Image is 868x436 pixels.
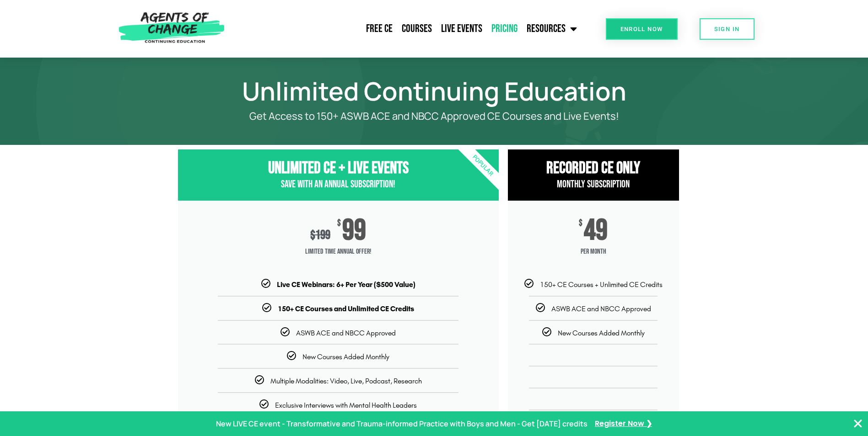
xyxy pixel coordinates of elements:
[508,243,679,261] span: per month
[606,18,678,40] a: Enroll Now
[178,243,499,261] span: Limited Time Annual Offer!
[337,219,341,228] span: $
[361,17,397,40] a: Free CE
[595,417,652,431] a: Register Now ❯
[620,26,663,32] span: Enroll Now
[430,113,535,218] div: Popular
[522,17,582,40] a: Resources
[342,219,366,243] span: 99
[281,178,395,191] span: Save with an Annual Subscription!
[551,304,651,313] span: ASWB ACE and NBCC Approved
[277,280,415,289] b: Live CE Webinars: 6+ Per Year ($500 Value)
[310,228,330,243] div: 199
[557,178,630,191] span: Monthly Subscription
[302,352,389,361] span: New Courses Added Monthly
[540,280,663,289] span: 150+ CE Courses + Unlimited CE Credits
[487,17,522,40] a: Pricing
[508,159,679,178] h3: RECORDED CE ONly
[275,401,417,409] span: Exclusive Interviews with Mental Health Leaders
[584,219,608,243] span: 49
[714,26,740,32] span: SIGN IN
[437,17,487,40] a: Live Events
[579,219,582,228] span: $
[210,111,658,122] p: Get Access to 150+ ASWB ACE and NBCC Approved CE Courses and Live Events!
[397,17,437,40] a: Courses
[178,159,499,178] h3: Unlimited CE + Live Events
[852,418,863,429] button: Close Banner
[216,417,588,431] p: New LIVE CE event - Transformative and Trauma-informed Practice with Boys and Men - Get [DATE] cr...
[296,329,396,337] span: ASWB ACE and NBCC Approved
[278,304,414,313] b: 150+ CE Courses and Unlimited CE Credits
[558,329,645,337] span: New Courses Added Monthly
[229,17,582,40] nav: Menu
[173,80,695,101] h1: Unlimited Continuing Education
[310,228,315,243] span: $
[700,18,755,40] a: SIGN IN
[270,377,422,385] span: Multiple Modalities: Video, Live, Podcast, Research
